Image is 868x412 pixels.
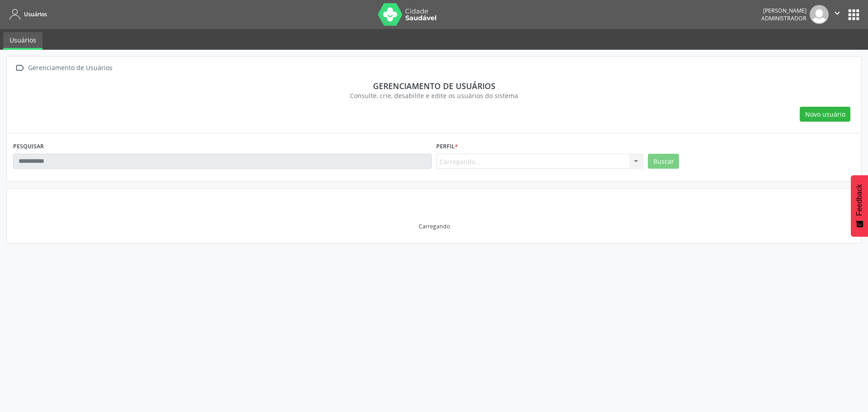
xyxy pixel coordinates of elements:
button:  [829,5,846,24]
button: Feedback - Mostrar pesquisa [851,175,868,237]
span: Feedback [855,184,863,216]
span: Novo usuário [805,109,845,119]
button: Buscar [648,154,679,169]
label: PESQUISAR [13,140,44,154]
span: Usuários [24,10,47,18]
a: Usuários [3,32,42,50]
button: Novo usuário [800,107,850,122]
div: Carregando [419,223,450,230]
img: img [810,5,829,24]
a: Usuários [6,7,47,22]
label: Perfil [436,140,458,154]
div: Gerenciamento de usuários [19,81,849,91]
div: Gerenciamento de Usuários [26,62,114,75]
button: apps [846,7,862,23]
div: [PERSON_NAME] [761,7,807,14]
span: Administrador [761,14,807,22]
a:  Gerenciamento de Usuários [13,62,114,75]
div: Consulte, crie, desabilite e edite os usuários do sistema [19,91,849,100]
i:  [832,8,842,18]
i:  [13,62,26,75]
